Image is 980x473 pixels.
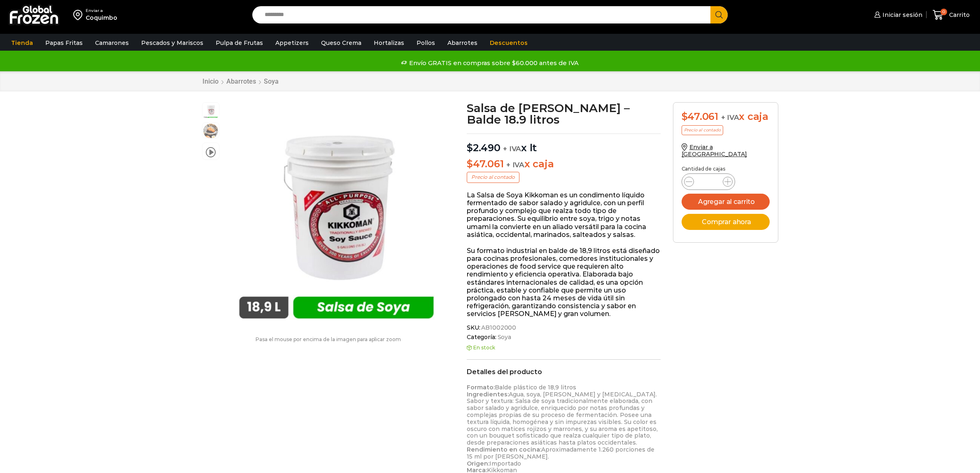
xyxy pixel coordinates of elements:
[682,125,723,135] p: Precio al contado
[721,113,739,122] span: + IVA
[86,8,117,14] div: Enviar a
[467,142,473,154] span: $
[73,8,86,22] img: address-field-icon.svg
[202,77,219,85] a: Inicio
[467,324,661,331] span: SKU:
[701,176,716,187] input: Product quantity
[496,334,511,341] a: Soya
[203,123,219,139] span: salsa soya
[263,77,279,85] a: Soya
[872,7,922,23] a: Iniciar sesión
[467,384,495,391] strong: Formato:
[41,35,87,51] a: Papas Fritas
[86,14,117,22] div: Coquimbo
[137,35,207,51] a: Pescados y Mariscos
[467,460,489,467] strong: Origen:
[467,102,661,125] h1: Salsa de [PERSON_NAME] – Balde 18.9 litros
[467,172,519,183] p: Precio al contado
[91,35,133,51] a: Camarones
[467,446,541,453] strong: Rendimiento en cocina:
[682,110,718,122] bdi: 47.061
[467,334,661,341] span: Categoría:
[710,6,728,23] button: Search button
[682,166,770,172] p: Cantidad de cajas
[467,158,661,170] p: x caja
[486,35,532,51] a: Descuentos
[467,133,661,154] p: x lt
[480,324,516,331] span: AB1002000
[947,11,970,19] span: Carrito
[412,35,439,51] a: Pollos
[212,35,267,51] a: Pulpa de Frutas
[467,142,500,154] bdi: 2.490
[226,77,256,85] a: Abarrotes
[503,145,521,153] span: + IVA
[467,391,509,398] strong: Ingredientes:
[370,35,408,51] a: Hortalizas
[931,5,972,25] a: 0 Carrito
[443,35,482,51] a: Abarrotes
[317,35,365,51] a: Queso Crema
[7,35,37,51] a: Tienda
[467,191,661,239] p: La Salsa de Soya Kikkoman es un condimento líquido fermentado de sabor salado y agridulce, con un...
[467,345,661,351] p: En stock
[467,158,473,170] span: $
[202,77,279,85] nav: Breadcrumb
[467,158,503,170] bdi: 47.061
[467,247,661,318] p: Su formato industrial en balde de 18,9 litros está diseñado para cocinas profesionales, comedores...
[682,110,688,122] span: $
[682,194,770,210] button: Agregar al carrito
[682,214,770,230] button: Comprar ahora
[940,9,947,15] span: 0
[682,143,747,158] a: Enviar a [GEOGRAPHIC_DATA]
[202,337,455,342] p: Pasa el mouse por encima de la imagen para aplicar zoom
[467,368,661,376] h2: Detalles del producto
[271,35,313,51] a: Appetizers
[203,103,219,119] span: salsa de soya kikkoman
[506,161,524,169] span: + IVA
[880,11,922,19] span: Iniciar sesión
[682,111,770,123] div: x caja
